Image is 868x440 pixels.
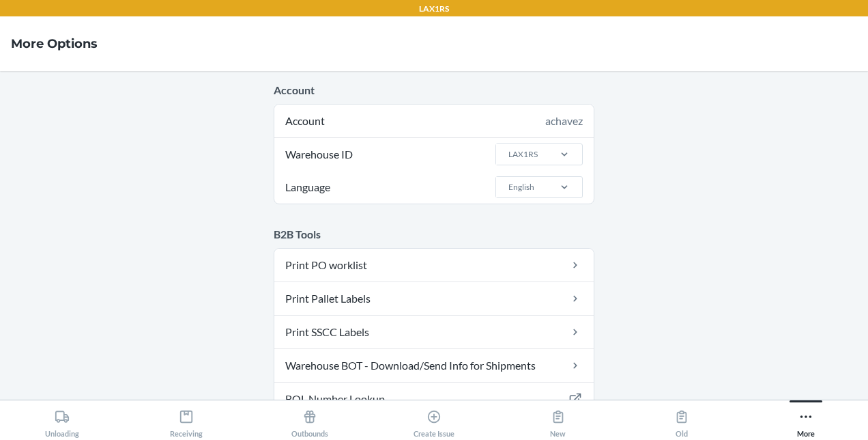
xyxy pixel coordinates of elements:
div: Unloading [45,404,79,438]
div: Account [274,105,594,137]
a: Print Pallet Labels [274,282,594,315]
a: Print PO worklist [274,249,594,281]
p: LAX1RS [419,3,449,15]
span: Language [283,171,332,204]
div: Outbounds [291,404,328,438]
p: Account [274,82,594,98]
div: LAX1RS [508,148,538,161]
button: Create Issue [372,400,496,438]
input: LanguageEnglish [507,181,508,193]
a: Warehouse BOT - Download/Send Info for Shipments [274,349,594,382]
div: New [550,404,566,438]
div: Create Issue [414,404,454,438]
div: Receiving [170,404,203,438]
button: Receiving [124,400,248,438]
div: Old [674,404,689,438]
button: Outbounds [248,400,372,438]
button: Old [620,400,744,438]
button: New [496,400,620,438]
a: Print SSCC Labels [274,316,594,348]
span: Warehouse ID [283,138,355,171]
div: achavez [545,113,583,129]
h4: More Options [11,35,98,53]
div: More [797,404,815,438]
button: More [744,400,868,438]
a: BOL Number Lookup [274,383,594,415]
input: Warehouse IDLAX1RS [507,148,508,161]
p: B2B Tools [274,226,594,243]
div: English [508,181,534,193]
